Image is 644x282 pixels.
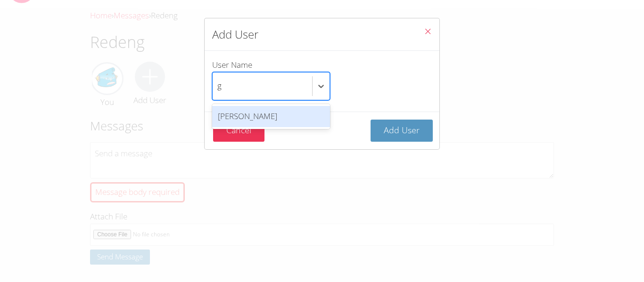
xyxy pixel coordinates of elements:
[213,120,264,142] button: Cancel
[416,18,439,47] button: Close
[212,26,258,43] h2: Add User
[384,124,420,136] span: Add User
[371,120,433,142] button: Add User
[212,106,330,127] div: [PERSON_NAME]
[217,75,223,97] input: User Name
[212,59,252,70] span: User Name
